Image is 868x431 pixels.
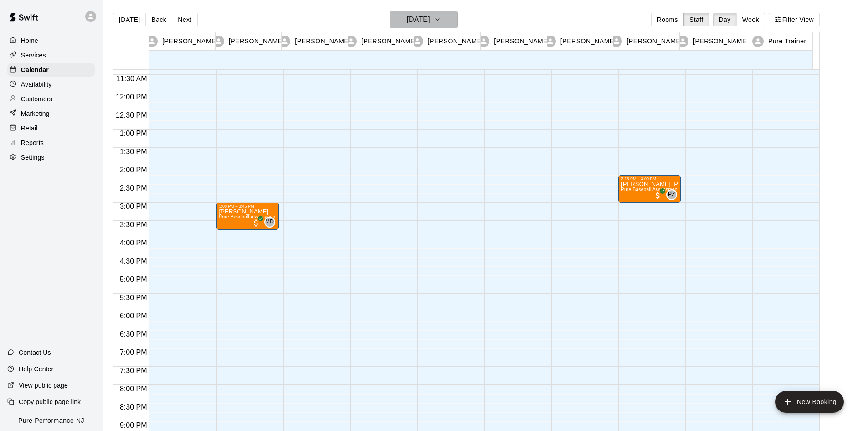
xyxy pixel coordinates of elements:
[19,397,81,406] p: Copy public page link
[118,184,149,192] span: 2:30 PM
[19,364,53,374] p: Help Center
[162,36,218,46] p: [PERSON_NAME]
[21,65,49,74] p: Calendar
[7,63,95,77] a: Calendar
[713,13,737,26] button: Day
[118,239,149,247] span: 4:00 PM
[627,36,682,46] p: [PERSON_NAME]
[252,218,261,228] span: All customers have paid
[7,107,95,120] a: Marketing
[19,348,51,357] p: Contact Us
[21,94,52,104] p: Customers
[653,191,663,200] span: All customers have paid
[670,189,677,200] span: Pete Zoccolillo
[769,13,820,26] button: Filter View
[118,367,149,374] span: 7:30 PM
[118,312,149,320] span: 6:00 PM
[295,36,350,46] p: [PERSON_NAME]
[118,166,149,174] span: 2:00 PM
[145,13,172,26] button: Back
[768,36,806,46] p: Pure Trainer
[118,148,149,156] span: 1:30 PM
[7,34,95,47] a: Home
[621,187,705,192] span: Pure Baseball Assessment (Evaluation)
[428,36,483,46] p: [PERSON_NAME]
[118,348,149,356] span: 7:00 PM
[7,92,95,106] a: Customers
[7,121,95,135] a: Retail
[407,13,430,26] h6: [DATE]
[621,177,678,181] div: 2:15 PM – 3:00 PM
[118,257,149,265] span: 4:30 PM
[390,11,458,28] button: [DATE]
[118,203,149,210] span: 3:00 PM
[666,189,677,200] div: Pete Zoccolillo
[118,294,149,301] span: 5:30 PM
[113,13,146,26] button: [DATE]
[21,109,50,118] p: Marketing
[775,391,844,413] button: add
[118,130,149,137] span: 1:00 PM
[21,51,46,60] p: Services
[268,217,275,228] span: Mike Dzurilla
[265,218,274,227] span: MD
[118,421,149,429] span: 9:00 PM
[219,214,303,219] span: Pure Baseball Assessment (Evaluation)
[21,124,38,133] p: Retail
[736,13,765,26] button: Week
[21,153,45,162] p: Settings
[114,75,149,83] span: 11:30 AM
[113,111,149,119] span: 12:30 PM
[668,190,675,199] span: PZ
[21,80,52,89] p: Availability
[18,416,84,426] p: Pure Performance NJ
[7,151,95,164] a: Settings
[683,13,709,26] button: Staff
[118,330,149,338] span: 6:30 PM
[560,36,616,46] p: [PERSON_NAME]
[219,204,276,208] div: 3:00 PM – 3:45 PM
[264,217,275,228] div: Mike Dzurilla
[19,381,68,390] p: View public page
[693,36,749,46] p: [PERSON_NAME]
[494,36,550,46] p: [PERSON_NAME]
[172,13,197,26] button: Next
[7,78,95,91] a: Availability
[7,48,95,62] a: Services
[361,36,417,46] p: [PERSON_NAME]
[113,93,149,101] span: 12:00 PM
[118,221,149,228] span: 3:30 PM
[118,275,149,283] span: 5:00 PM
[118,403,149,411] span: 8:30 PM
[229,36,284,46] p: [PERSON_NAME]
[118,385,149,393] span: 8:00 PM
[216,203,279,230] div: 3:00 PM – 3:45 PM: Matthew LaRose
[651,13,684,26] button: Rooms
[21,138,44,147] p: Reports
[21,36,38,45] p: Home
[7,136,95,150] a: Reports
[618,175,681,203] div: 2:15 PM – 3:00 PM: Kevin Kevin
